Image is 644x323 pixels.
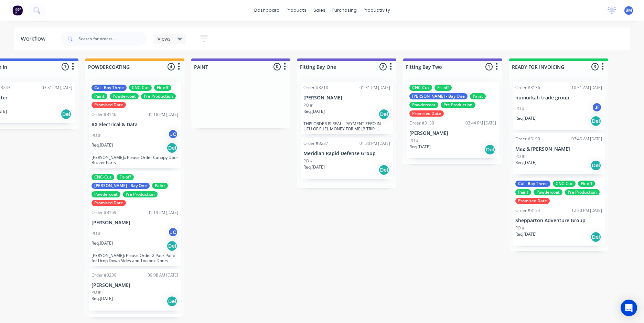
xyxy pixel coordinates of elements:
div: Order #3150 [409,120,434,126]
div: Paint [152,183,168,189]
p: RX Electrical & Data [92,122,178,128]
div: productivity [360,5,394,15]
div: 07:45 AM [DATE] [571,136,602,142]
div: Fit-off [154,85,171,91]
div: Order #3257 [92,317,116,323]
div: 10:51 AM [DATE] [571,85,602,91]
div: 03:51 PM [DATE] [42,85,72,91]
div: Promised Date [92,200,126,206]
div: Del [590,160,601,171]
div: 12:50 PM [DATE] [571,207,602,214]
div: Fit-off [117,174,134,180]
p: THIS ORDER IS REAL - PAYMENT ZERO IN LIEU OF FUEL MONEY FOR MELB TRIP - AMBER RED MARKER LIGHTS N... [303,121,390,131]
div: Pre Production [565,189,600,195]
div: Order #319007:45 AM [DATE]Maz & [PERSON_NAME]PO #Req.[DATE]Del [513,133,605,174]
img: Factory [12,5,23,15]
p: Req. [DATE] [515,231,537,237]
div: CNC-Cut [553,181,576,187]
p: [PERSON_NAME] [409,130,496,136]
p: Req. [DATE] [92,142,113,148]
div: Order #313610:51 AM [DATE]numurkah trade groupPO #JFReq.[DATE]Del [513,82,605,130]
div: Del [484,144,495,155]
div: Order #3146 [92,111,116,118]
div: Del [167,240,178,251]
div: 01:19 PM [DATE] [148,209,178,216]
div: Powdercoat [409,102,438,108]
div: Powdercoat [534,189,562,195]
div: JC [168,227,178,237]
p: Req. [DATE] [303,164,325,170]
div: 01:31 PM [DATE] [359,85,390,91]
p: Req. [DATE] [515,115,537,121]
div: 07:47 AM [DATE] [148,317,178,323]
div: Open Intercom Messenger [621,300,637,316]
div: [PERSON_NAME] - Bay One [409,93,468,99]
p: [PERSON_NAME] [303,95,390,101]
a: dashboard [251,5,283,15]
div: Order #321001:31 PM [DATE][PERSON_NAME]PO #Req.[DATE]DelTHIS ORDER IS REAL - PAYMENT ZERO IN LIEU... [301,82,393,134]
div: CNC-CutFit-off[PERSON_NAME] - Bay OnePaintPowdercoatPre ProductionPromised DateOrder #316901:19 P... [89,171,181,266]
p: PO # [92,132,101,139]
div: Del [378,109,389,120]
div: Workflow [21,35,49,43]
div: Order #323701:30 PM [DATE]Meridian Rapid Defense GroupPO #Req.[DATE]Del [301,138,393,179]
div: purchasing [329,5,360,15]
p: [PERSON_NAME] [92,220,178,226]
p: PO # [303,158,313,164]
p: [PERSON_NAME]:: Please Order Canopy Door Buzzer Parts [92,155,178,165]
div: JC [168,129,178,139]
span: Views [158,35,171,42]
div: Pre Production [141,93,176,99]
div: 01:18 PM [DATE] [148,111,178,118]
div: Promised Date [515,198,550,204]
div: Pre Production [441,102,475,108]
div: Powdercoat [92,191,120,197]
div: Del [378,164,389,175]
div: Powdercoat [110,93,139,99]
div: Fit-off [578,181,595,187]
p: Req. [DATE] [409,144,431,150]
p: [PERSON_NAME]: Please Order 2 Pack Paint for Drop Down Sides and Toolbox Doors [92,253,178,263]
div: Promised Date [409,110,444,117]
div: JF [592,102,602,112]
div: Del [167,142,178,153]
div: CNC-Cut [92,174,114,180]
div: Del [590,116,601,127]
p: Req. [DATE] [92,240,113,246]
div: Order #3136 [515,85,540,91]
p: numurkah trade group [515,95,602,101]
p: Req. [DATE] [92,295,113,302]
div: Order #323009:08 AM [DATE][PERSON_NAME]PO #Req.[DATE]Del [89,269,181,311]
div: Cal - Bay ThreeCNC-CutFit-offPaintPowdercoatPre ProductionPromised DateOrder #314601:18 PM [DATE]... [89,82,181,168]
p: Shepparton Adventure Group [515,218,602,224]
p: PO # [303,102,313,108]
p: Req. [DATE] [303,108,325,115]
div: [PERSON_NAME] - Bay One [92,183,150,189]
div: Del [61,109,72,120]
div: Order #3210 [303,85,328,91]
div: Paint [515,189,531,195]
div: Cal - Bay ThreeCNC-CutFit-offPaintPowdercoatPre ProductionPromised DateOrder #315412:50 PM [DATE]... [513,178,605,246]
p: PO # [515,225,525,231]
p: [PERSON_NAME] [92,282,178,288]
div: CNC-Cut [409,85,432,91]
div: Del [167,296,178,307]
div: Fit-off [434,85,452,91]
div: Promised Date [92,102,126,108]
div: Cal - Bay Three [92,85,127,91]
p: Meridian Rapid Defense Group [303,151,390,157]
p: PO # [92,289,101,295]
p: PO # [515,106,525,112]
div: Order #3154 [515,207,540,214]
input: Search for orders... [78,32,147,46]
p: PO # [515,153,525,160]
p: PO # [92,230,101,237]
span: BM [625,7,632,13]
div: Paint [470,93,486,99]
div: products [283,5,310,15]
div: sales [310,5,329,15]
div: Order #3230 [92,272,116,278]
div: 01:30 PM [DATE] [359,140,390,147]
div: Del [590,232,601,243]
div: Order #3169 [92,209,116,216]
